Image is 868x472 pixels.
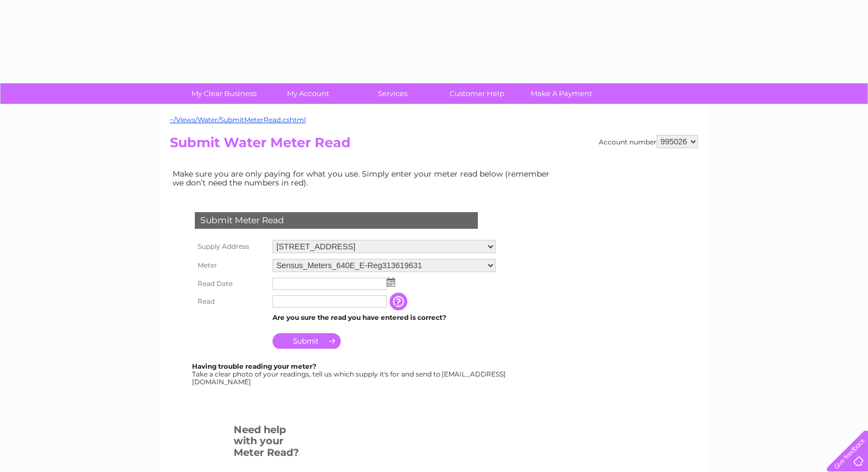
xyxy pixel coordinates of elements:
[195,212,478,229] div: Submit Meter Read
[170,167,558,190] td: Make sure you are only paying for what you use. Simply enter your meter read below (remember we d...
[347,83,438,104] a: Services
[192,363,507,385] div: Take a clear photo of your readings, tell us which supply it's for and send to [EMAIL_ADDRESS][DO...
[272,333,341,349] input: Submit
[178,83,270,104] a: My Clear Business
[234,422,302,464] h3: Need help with your Meter Read?
[192,237,270,256] th: Supply Address
[170,116,306,124] a: ~/Views/Water/SubmitMeterRead.cshtml
[263,83,354,104] a: My Account
[387,278,395,287] img: ...
[270,310,498,325] td: Are you sure the read you have entered is correct?
[192,275,270,293] th: Read Date
[390,293,410,310] input: Information
[431,83,523,104] a: Customer Help
[192,362,316,370] b: Having trouble reading your meter?
[599,135,698,148] div: Account number
[170,135,698,156] h2: Submit Water Meter Read
[192,293,270,310] th: Read
[516,83,607,104] a: Make A Payment
[192,256,270,275] th: Meter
